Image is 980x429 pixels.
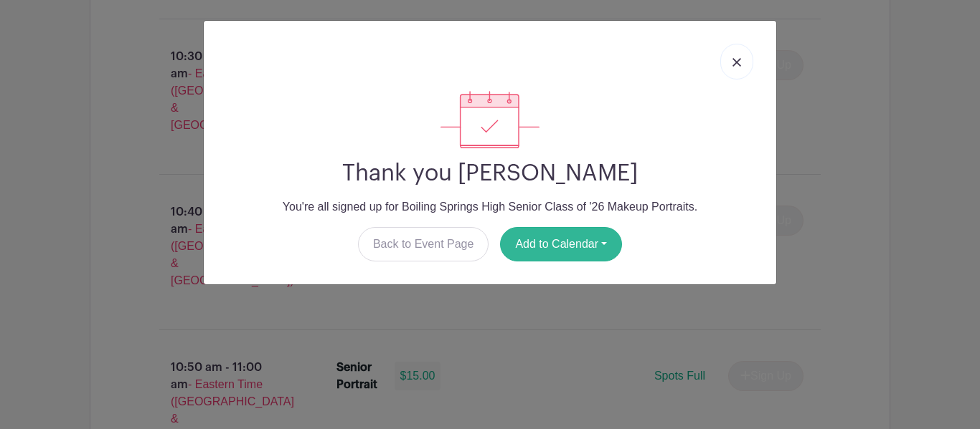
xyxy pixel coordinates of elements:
h2: Thank you [PERSON_NAME] [215,160,765,187]
img: signup_complete-c468d5dda3e2740ee63a24cb0ba0d3ce5d8a4ecd24259e683200fb1569d990c8.svg [440,91,540,148]
button: Add to Calendar [500,227,622,261]
p: You're all signed up for Boiling Springs High Senior Class of '26 Makeup Portraits. [215,198,765,216]
img: close_button-5f87c8562297e5c2d7936805f587ecaba9071eb48480494691a3f1689db116b3.svg [732,58,741,67]
a: Back to Event Page [358,227,489,261]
